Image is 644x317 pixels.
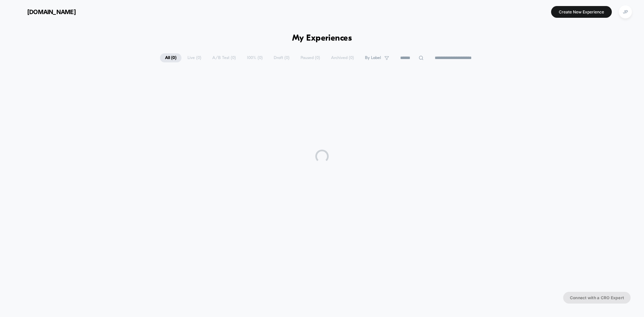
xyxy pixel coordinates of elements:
h1: My Experiences [292,34,352,43]
span: By Label [365,55,381,60]
span: [DOMAIN_NAME] [27,8,76,15]
button: Create New Experience [551,6,612,18]
button: [DOMAIN_NAME] [10,6,78,17]
button: JP [617,5,634,19]
div: JP [619,5,632,18]
span: All ( 0 ) [160,53,181,62]
button: Connect with a CRO Expert [563,292,631,304]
